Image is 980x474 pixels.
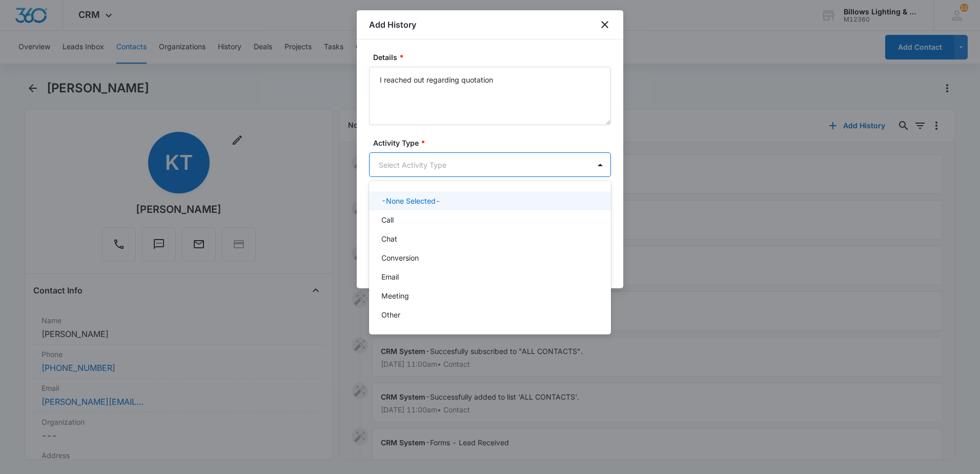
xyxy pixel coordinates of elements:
[381,195,440,206] p: -None Selected-
[381,252,419,263] p: Conversion
[381,290,409,301] p: Meeting
[381,271,399,282] p: Email
[381,309,400,320] p: Other
[381,233,397,244] p: Chat
[381,214,394,225] p: Call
